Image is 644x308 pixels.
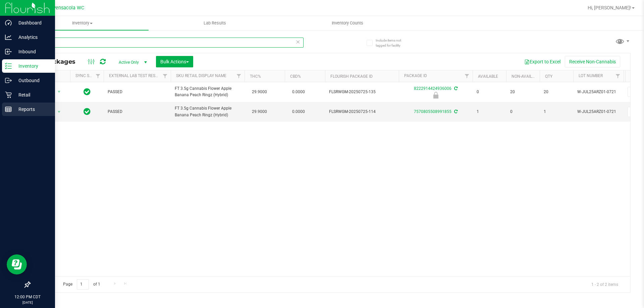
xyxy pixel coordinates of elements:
span: 0.0000 [289,87,308,97]
a: 8222914424936006 [414,86,451,91]
p: Inbound [12,48,52,56]
span: Page of 1 [57,279,106,290]
a: 7570805508991855 [414,109,451,114]
a: Inventory [16,16,149,30]
a: THC% [250,74,261,79]
span: FT 3.5g Cannabis Flower Apple Banana Peach Ringz (Hybrid) [175,85,240,98]
button: Export to Excel [520,56,565,67]
p: Analytics [12,33,52,41]
span: 0 [477,89,502,95]
span: In Sync [84,107,91,116]
inline-svg: Inbound [5,48,12,55]
span: PASSED [108,89,167,95]
span: Lab Results [195,20,235,26]
a: Inventory Counts [281,16,414,30]
p: Reports [12,105,52,113]
a: Qty [545,74,552,79]
div: Launch Hold [398,92,474,99]
span: Hi, [PERSON_NAME]! [588,5,631,10]
span: W-JUL25ARZ01-0721 [577,109,620,115]
a: CBD% [290,74,301,79]
span: Bulk Actions [160,59,189,64]
p: Outbound [12,76,52,84]
a: Lot Number [579,73,603,78]
a: Filter [93,70,104,82]
span: Sync from Compliance System [453,86,458,91]
span: select [55,87,63,97]
span: 20 [544,89,569,95]
span: 20 [510,89,536,95]
inline-svg: Dashboard [5,19,12,26]
span: Inventory Counts [323,20,372,26]
input: Search Package ID, Item Name, SKU, Lot or Part Number... [30,38,304,48]
p: 12:00 PM CDT [3,294,52,300]
a: Sync Status [75,73,101,78]
span: Inventory [16,20,149,26]
a: Filter [160,70,171,82]
a: Sku Retail Display Name [176,73,226,78]
a: Non-Available [512,74,541,79]
inline-svg: Analytics [5,34,12,41]
span: Clear [296,38,300,46]
input: 1 [77,279,89,290]
span: 1 - 2 of 2 items [586,279,624,289]
a: Filter [612,70,624,82]
a: Flourish Package ID [330,74,373,79]
span: Include items not tagged for facility [376,38,409,48]
inline-svg: Inventory [5,63,12,69]
span: Pensacola WC [53,5,84,11]
span: FT 3.5g Cannabis Flower Apple Banana Peach Ringz (Hybrid) [175,105,240,118]
p: Retail [12,91,52,99]
p: Dashboard [12,19,52,27]
inline-svg: Reports [5,106,12,113]
inline-svg: Outbound [5,77,12,84]
span: All Packages [35,58,82,65]
button: Receive Non-Cannabis [565,56,620,67]
a: Available [478,74,498,79]
span: W-JUL25ARZ01-0721 [577,89,620,95]
span: Sync from Compliance System [453,109,458,114]
span: 1 [477,109,502,115]
span: FLSRWGM-20250725-114 [329,109,395,115]
iframe: Resource center [7,254,27,274]
a: Filter [462,70,473,82]
span: 29.9000 [249,107,270,117]
span: 0 [510,109,536,115]
span: 1 [544,109,569,115]
a: Filter [233,70,245,82]
p: [DATE] [3,300,52,305]
span: 0.0000 [289,107,308,117]
p: Inventory [12,62,52,70]
span: In Sync [84,87,91,97]
a: External Lab Test Result [109,73,162,78]
span: select [55,107,63,117]
button: Bulk Actions [156,56,193,67]
a: Package ID [404,73,427,78]
span: PASSED [108,109,167,115]
span: FLSRWGM-20250725-135 [329,89,395,95]
a: Lab Results [149,16,281,30]
inline-svg: Retail [5,91,12,98]
span: 29.9000 [249,87,270,97]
